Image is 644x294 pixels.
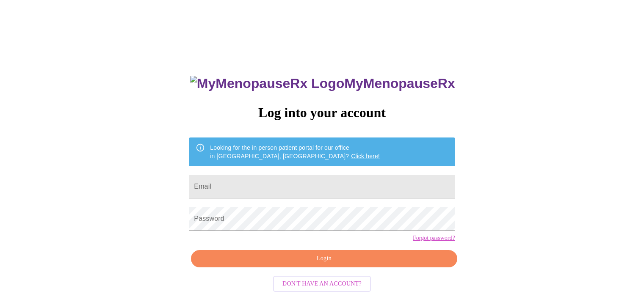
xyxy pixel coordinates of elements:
h3: MyMenopauseRx [190,76,455,91]
button: Don't have an account? [273,276,371,292]
h3: Log into your account [189,105,455,121]
a: Click here! [351,153,380,159]
a: Don't have an account? [271,279,373,286]
button: Login [191,250,457,267]
span: Login [201,253,447,264]
a: Forgot password? [413,235,455,242]
span: Don't have an account? [282,279,362,289]
div: Looking for the in person patient portal for our office in [GEOGRAPHIC_DATA], [GEOGRAPHIC_DATA]? [210,140,380,164]
img: MyMenopauseRx Logo [190,76,344,91]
